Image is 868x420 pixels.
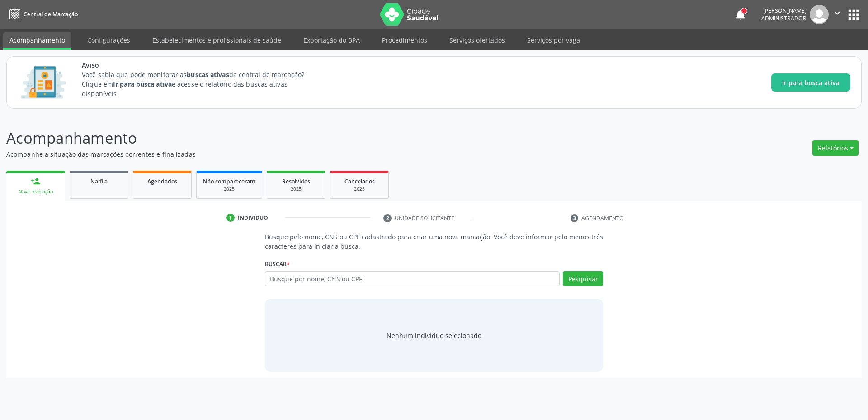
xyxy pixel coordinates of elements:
label: Buscar [265,257,290,271]
div: [PERSON_NAME] [761,7,807,14]
span: Não compareceram [203,178,255,185]
button: Ir para busca ativa [771,73,850,92]
strong: buscas ativas [187,70,229,79]
div: 1 [226,214,235,222]
a: Procedimentos [376,32,434,48]
div: 2025 [274,186,319,193]
span: Central de Marcação [24,10,78,18]
input: Busque por nome, CNS ou CPF [265,271,560,287]
div: Indivíduo [238,214,268,222]
div: Nenhum indivíduo selecionado [387,331,481,340]
img: img [810,5,829,24]
div: Nova marcação [13,188,59,195]
a: Serviços ofertados [443,32,511,48]
button:  [829,5,846,24]
p: Busque pelo nome, CNS ou CPF cadastrado para criar uma nova marcação. Você deve informar pelo men... [265,232,604,251]
button: Pesquisar [563,271,603,287]
a: Serviços por vaga [521,32,586,48]
i:  [832,8,842,18]
span: Administrador [761,14,807,22]
p: Acompanhamento [6,127,605,150]
a: Central de Marcação [6,7,78,22]
div: person_add [31,176,41,186]
span: Aviso [82,60,321,70]
span: Na fila [90,178,108,185]
button: apps [846,7,862,23]
div: 2025 [337,186,382,193]
a: Exportação do BPA [297,32,366,48]
button: notifications [734,8,747,21]
span: Agendados [147,178,177,185]
a: Estabelecimentos e profissionais de saúde [146,32,288,48]
span: Cancelados [344,178,375,185]
p: Acompanhe a situação das marcações correntes e finalizadas [6,150,605,159]
div: 2025 [203,186,255,193]
span: Resolvidos [282,178,310,185]
button: Relatórios [812,140,859,156]
span: Ir para busca ativa [782,78,840,87]
a: Acompanhamento [3,32,71,50]
p: Você sabia que pode monitorar as da central de marcação? Clique em e acesse o relatório das busca... [82,70,321,98]
img: Imagem de CalloutCard [18,62,69,103]
a: Configurações [81,32,137,48]
strong: Ir para busca ativa [113,80,172,88]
